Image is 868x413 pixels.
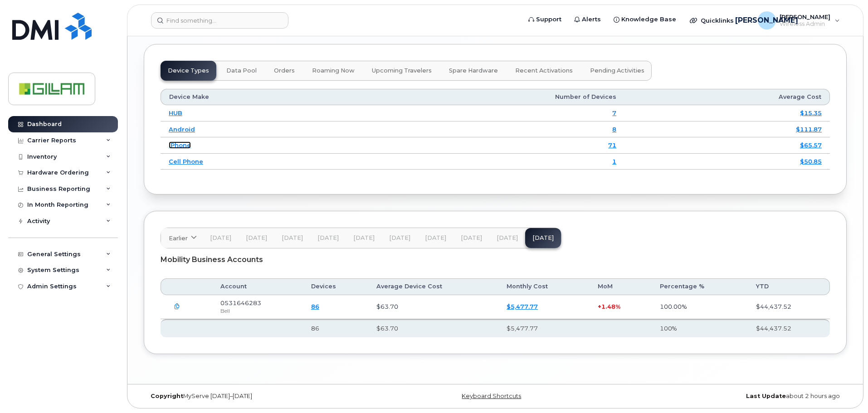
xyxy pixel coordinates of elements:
th: Devices [303,278,368,295]
span: Roaming Now [312,67,355,74]
a: Earlier [161,228,203,248]
span: [DATE] [282,234,303,242]
span: Orders [274,67,295,74]
span: [DATE] [210,234,231,242]
span: Wireless Admin [780,20,830,28]
span: Spare Hardware [449,67,498,74]
span: [DATE] [461,234,482,242]
strong: Copyright [151,393,183,399]
td: $63.70 [368,295,498,319]
span: [DATE] [497,234,518,242]
a: 71 [608,141,616,149]
a: 86 [311,303,319,310]
div: Mobility Business Accounts [161,248,830,271]
span: Pending Activities [590,67,644,74]
th: YTD [748,278,830,295]
span: Bell [220,307,230,314]
a: $15.35 [800,109,822,117]
span: [PERSON_NAME] [780,13,830,20]
a: 1 [612,158,616,165]
input: Find something... [151,12,288,29]
a: 8 [612,126,616,133]
a: $50.85 [800,158,822,165]
span: Data Pool [226,67,257,74]
a: Knowledge Base [607,10,683,29]
a: Android [169,126,195,133]
span: [DATE] [317,234,339,242]
a: Support [522,10,568,29]
span: [DATE] [389,234,410,242]
a: Keyboard Shortcuts [462,393,521,399]
a: iPhone [169,141,191,149]
span: Alerts [582,15,601,24]
div: about 2 hours ago [612,393,847,400]
span: Recent Activations [515,67,573,74]
span: Support [536,15,561,24]
div: Julie Oudit [751,11,846,29]
strong: Last Update [746,393,786,399]
th: Device Make [161,89,356,105]
th: Average Cost [624,89,830,105]
span: 1.48% [601,303,620,310]
td: $44,437.52 [748,295,830,319]
a: Alerts [568,10,607,29]
span: [PERSON_NAME] [735,15,798,26]
th: 100% [652,319,748,337]
th: Average Device Cost [368,278,498,295]
span: 0531646283 [220,299,261,306]
div: MyServe [DATE]–[DATE] [144,393,378,400]
span: [DATE] [425,234,446,242]
a: $111.87 [796,126,822,133]
th: $5,477.77 [498,319,590,337]
th: Account [212,278,303,295]
th: Number of Devices [356,89,624,105]
a: $65.57 [800,141,822,149]
span: [DATE] [353,234,375,242]
th: $44,437.52 [748,319,830,337]
span: Earlier [169,234,188,243]
span: + [598,303,601,310]
th: Percentage % [652,278,748,295]
th: MoM [590,278,651,295]
span: [DATE] [246,234,267,242]
span: Knowledge Base [621,15,676,24]
a: HUB [169,109,182,117]
th: Monthly Cost [498,278,590,295]
th: 86 [303,319,368,337]
a: 7 [612,109,616,117]
span: Upcoming Travelers [372,67,432,74]
span: Quicklinks [701,17,734,24]
th: $63.70 [368,319,498,337]
td: 100.00% [652,295,748,319]
div: Quicklinks [683,11,750,29]
a: Cell Phone [169,158,203,165]
a: $5,477.77 [507,303,538,310]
